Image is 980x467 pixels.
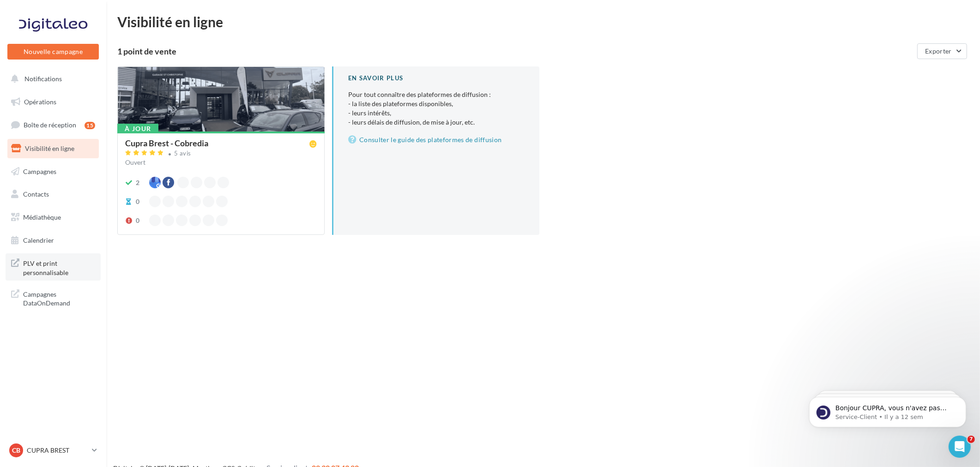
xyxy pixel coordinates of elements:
span: Contacts [23,190,49,198]
iframe: Intercom notifications message [795,377,980,442]
a: Contacts [6,185,101,204]
button: Nouvelle campagne [7,44,99,60]
div: Visibilité en ligne [117,15,969,29]
span: Campagnes DataOnDemand [23,288,95,308]
a: Campagnes DataOnDemand [6,284,101,311]
a: Campagnes [6,162,101,181]
li: - leurs intérêts, [348,108,525,118]
span: 7 [968,436,975,443]
span: Médiathèque [23,213,61,221]
span: Ouvert [125,158,145,166]
span: Campagnes [23,167,56,175]
iframe: Intercom live chat [949,436,971,458]
div: À jour [117,124,158,134]
div: En savoir plus [348,74,525,83]
div: 0 [136,216,139,225]
a: CB CUPRA BREST [7,442,99,459]
span: Exporter [925,47,952,55]
div: 1 point de vente [117,47,913,55]
div: 0 [136,197,139,206]
span: Bonjour CUPRA, vous n'avez pas encore souscrit au module Marketing Direct ? Pour cela, c'est simp... [40,27,157,98]
span: Calendrier [23,236,54,244]
span: Visibilité en ligne [25,144,74,152]
a: Consulter le guide des plateformes de diffusion [348,134,525,145]
li: - leurs délais de diffusion, de mise à jour, etc. [348,118,525,127]
a: Calendrier [6,231,101,250]
span: Opérations [24,98,56,106]
a: Boîte de réception15 [6,115,101,135]
li: - la liste des plateformes disponibles, [348,99,525,108]
a: Médiathèque [6,208,101,227]
a: 5 avis [125,149,317,160]
div: 15 [85,122,95,129]
p: CUPRA BREST [27,446,88,455]
span: CB [12,446,20,455]
p: Pour tout connaître des plateformes de diffusion : [348,90,525,127]
a: PLV et print personnalisable [6,253,101,281]
p: Message from Service-Client, sent Il y a 12 sem [40,36,159,44]
button: Exporter [917,43,967,59]
a: Visibilité en ligne [6,139,101,158]
span: Boîte de réception [24,121,76,129]
span: PLV et print personnalisable [23,257,95,277]
a: Opérations [6,92,101,112]
button: Notifications [6,69,97,89]
div: 2 [136,178,139,187]
div: Cupra Brest - Cobredia [125,139,208,147]
span: Notifications [24,75,62,83]
div: 5 avis [175,150,191,156]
